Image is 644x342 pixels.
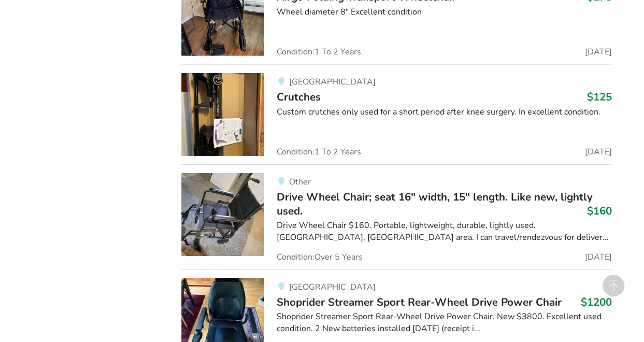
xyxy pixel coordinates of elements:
span: Other [289,176,310,188]
a: mobility-crutches[GEOGRAPHIC_DATA]Crutches$125Custom crutches only used for a short period after ... [181,64,612,164]
h3: $160 [587,204,612,218]
span: [DATE] [585,148,612,156]
span: [GEOGRAPHIC_DATA] [289,76,375,88]
div: Shoprider Streamer Sport Rear-Wheel Drive Power Chair. New $3800. Excellent used condition. 2 New... [277,311,612,335]
span: Drive Wheel Chair; seat 16" width, 15" length. Like new, lightly used. [277,190,593,218]
div: Drive Wheel Chair $160. Portable, lightweight, durable, lightly used. [GEOGRAPHIC_DATA], [GEOGRAP... [277,220,612,244]
h3: $1200 [581,295,612,309]
div: Wheel diameter 8" Excellent condition [277,6,612,18]
span: Condition: Over 5 Years [277,253,363,261]
span: Shoprider Streamer Sport Rear-Wheel Drive Power Chair [277,295,562,309]
span: Crutches [277,90,321,104]
div: Custom crutches only used for a short period after knee surgery. In excellent condition. [277,106,612,118]
h3: $125 [587,90,612,104]
span: Condition: 1 To 2 Years [277,48,361,56]
a: mobility-drive wheel chair; seat 16" width, 15" length. like new, lightly used.OtherDrive Wheel C... [181,164,612,269]
span: [DATE] [585,253,612,261]
span: [DATE] [585,48,612,56]
img: mobility-crutches [181,73,264,156]
span: Condition: 1 To 2 Years [277,148,361,156]
span: [GEOGRAPHIC_DATA] [289,281,375,293]
img: mobility-drive wheel chair; seat 16" width, 15" length. like new, lightly used. [181,173,264,256]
